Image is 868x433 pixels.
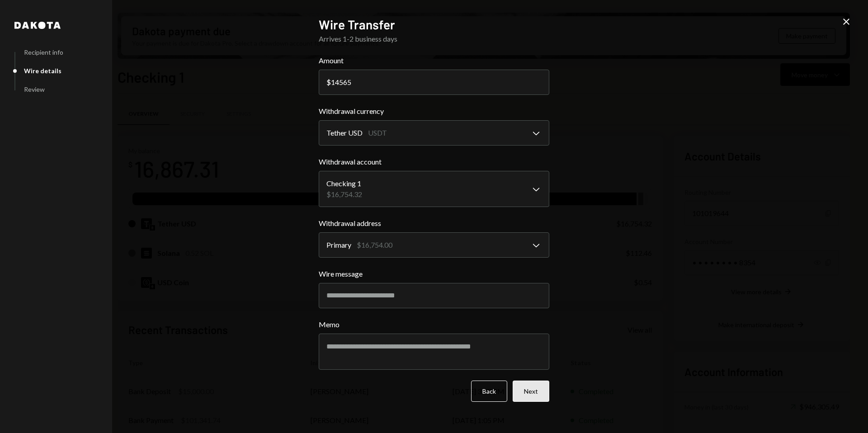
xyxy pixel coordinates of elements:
button: Next [513,381,549,402]
label: Withdrawal account [319,156,549,167]
div: $16,754.00 [357,240,392,250]
button: Withdrawal address [319,232,549,258]
label: Memo [319,319,549,330]
div: Arrives 1-2 business days [319,33,549,44]
button: Withdrawal account [319,171,549,207]
label: Withdrawal address [319,218,549,229]
input: 0.00 [319,70,549,95]
button: Back [471,381,507,402]
div: Recipient info [24,48,63,56]
label: Amount [319,55,549,66]
div: $ [326,78,331,86]
label: Wire message [319,268,549,279]
button: Withdrawal currency [319,120,549,146]
div: Review [24,85,45,93]
div: Wire details [24,67,61,75]
label: Withdrawal currency [319,106,549,117]
h2: Wire Transfer [319,16,549,33]
div: USDT [368,127,387,138]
